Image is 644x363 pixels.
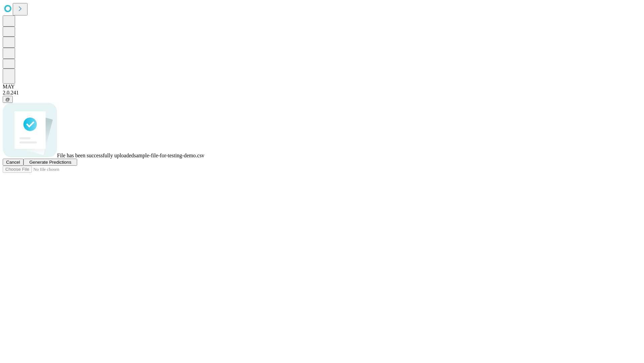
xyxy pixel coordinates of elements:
button: Generate Predictions [23,159,77,166]
span: sample-file-for-testing-demo.csv [134,153,204,158]
button: @ [3,96,13,103]
span: Cancel [6,160,20,165]
div: MAY [3,84,641,90]
span: @ [5,97,10,102]
span: Generate Predictions [29,160,71,165]
span: File has been successfully uploaded [57,153,134,158]
div: 2.0.241 [3,90,641,96]
button: Cancel [3,159,23,166]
